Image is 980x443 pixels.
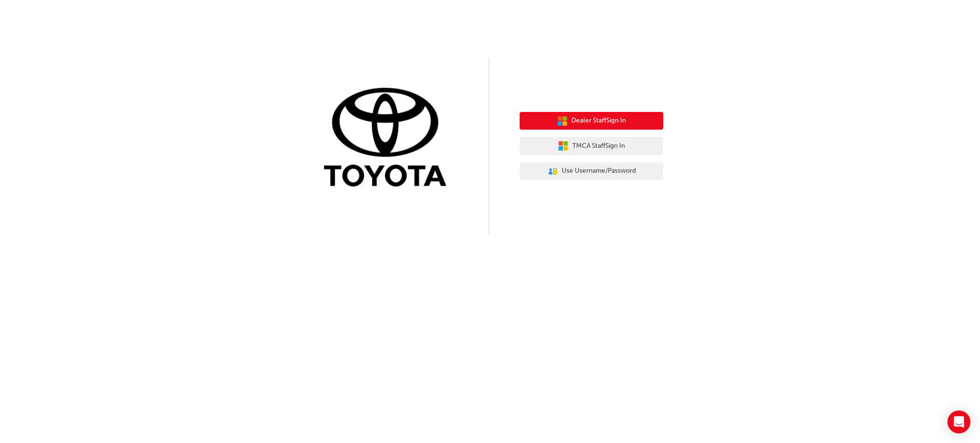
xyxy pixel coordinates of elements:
span: Dealer Staff Sign In [571,115,626,126]
span: TMCA Staff Sign In [572,141,625,152]
span: Use Username/Password [562,166,636,177]
img: Trak [317,86,460,191]
button: Use Username/Password [520,162,663,180]
div: Open Intercom Messenger [947,410,970,433]
button: TMCA StaffSign In [520,137,663,155]
button: Dealer StaffSign In [520,112,663,130]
